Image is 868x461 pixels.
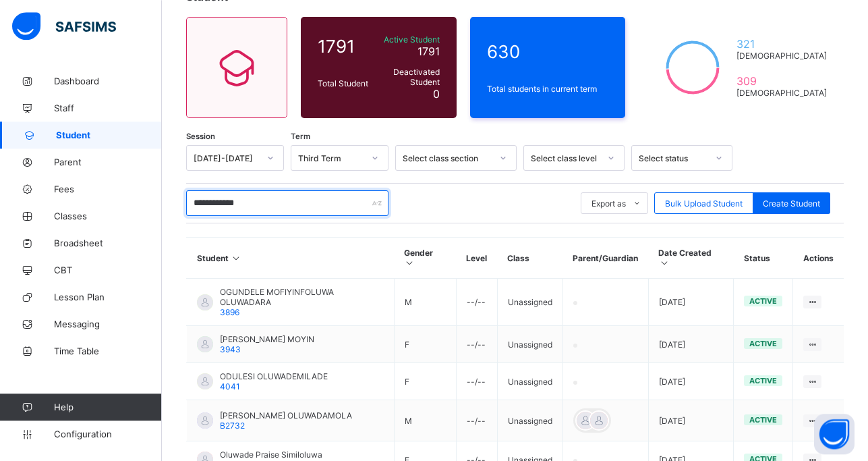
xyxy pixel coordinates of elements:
[291,132,310,141] span: Term
[793,238,844,279] th: Actions
[220,344,241,354] span: 3943
[665,198,743,209] span: Bulk Upload Student
[375,34,440,45] span: Active Student
[54,429,161,439] span: Configuration
[497,400,562,441] td: Unassigned
[54,184,162,194] span: Fees
[318,36,368,57] span: 1791
[194,153,259,163] div: [DATE]-[DATE]
[220,307,239,317] span: 3896
[736,37,827,51] span: 321
[456,279,497,326] td: --/--
[456,326,497,363] td: --/--
[220,381,240,391] span: 4041
[394,326,456,363] td: F
[54,103,162,113] span: Staff
[314,75,372,92] div: Total Student
[497,238,562,279] th: Class
[763,198,820,209] span: Create Student
[814,414,855,454] button: Open asap
[456,238,497,279] th: Level
[54,319,162,329] span: Messaging
[186,132,215,141] span: Session
[220,421,245,431] span: B2732
[187,238,395,279] th: Student
[562,238,648,279] th: Parent/Guardian
[456,400,497,441] td: --/--
[394,363,456,400] td: F
[497,326,562,363] td: Unassigned
[54,292,162,302] span: Lesson Plan
[639,153,707,163] div: Select status
[749,415,777,425] span: active
[375,67,440,87] span: Deactivated Student
[648,279,734,326] td: [DATE]
[648,326,734,363] td: [DATE]
[736,51,827,61] span: [DEMOGRAPHIC_DATA]
[648,400,734,441] td: [DATE]
[749,296,777,306] span: active
[220,334,314,344] span: [PERSON_NAME] MOYIN
[394,400,456,441] td: M
[394,238,456,279] th: Gender
[54,265,162,275] span: CBT
[417,45,440,58] span: 1791
[749,339,777,348] span: active
[648,238,734,279] th: Date Created
[220,371,328,381] span: ODULESI OLUWADEMILADE
[736,74,827,88] span: 309
[54,157,162,167] span: Parent
[433,87,440,101] span: 0
[231,253,242,263] i: Sort in Ascending Order
[648,363,734,400] td: [DATE]
[220,287,384,307] span: OGUNDELE MOFIYINFOLUWA OLUWADARA
[298,153,364,163] div: Third Term
[220,450,322,460] span: Oluwade Praise Similoluwa
[54,211,162,221] span: Classes
[403,153,492,163] div: Select class section
[497,363,562,400] td: Unassigned
[497,279,562,326] td: Unassigned
[54,402,161,412] span: Help
[54,346,162,356] span: Time Table
[456,363,497,400] td: --/--
[54,76,162,86] span: Dashboard
[220,410,352,421] span: [PERSON_NAME] OLUWADAMOLA
[404,258,415,268] i: Sort in Ascending Order
[591,198,626,209] span: Export as
[749,376,777,385] span: active
[734,238,793,279] th: Status
[487,84,609,94] span: Total students in current term
[487,41,609,62] span: 630
[12,12,116,40] img: safsims
[394,279,456,326] td: M
[658,258,670,268] i: Sort in Ascending Order
[56,130,162,140] span: Student
[54,238,162,248] span: Broadsheet
[531,153,600,163] div: Select class level
[736,88,827,98] span: [DEMOGRAPHIC_DATA]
